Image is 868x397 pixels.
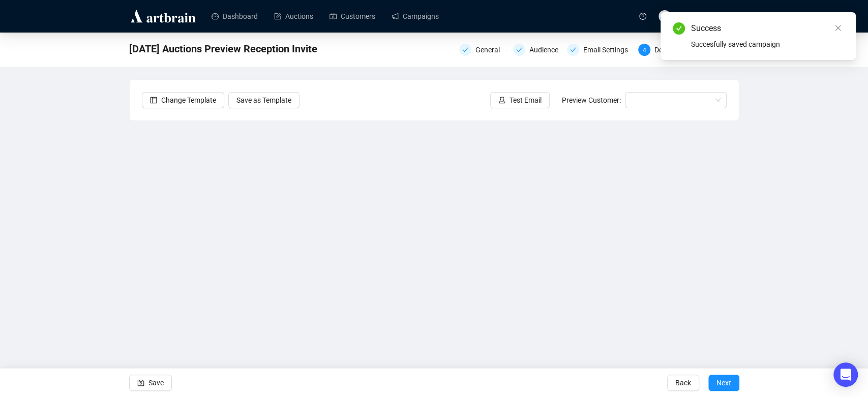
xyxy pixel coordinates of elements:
[459,44,507,56] div: General
[510,95,542,106] span: Test Email
[567,44,632,56] div: Email Settings
[142,92,224,108] button: Change Template
[161,95,216,106] span: Change Template
[129,41,317,57] span: October 2025 Auctions Preview Reception Invite
[708,375,739,391] button: Next
[691,39,844,50] div: Succesfully saved campaign
[562,96,621,104] span: Preview Customer:
[228,92,300,108] button: Save as Template
[583,44,634,56] div: Email Settings
[832,22,844,34] a: Close
[675,369,691,397] span: Back
[137,379,144,386] span: save
[475,44,506,56] div: General
[330,3,375,29] a: Customers
[129,8,197,24] img: logo
[129,375,172,391] button: Save
[150,97,157,104] span: layout
[236,95,291,106] span: Save as Template
[667,375,699,391] button: Back
[498,97,505,104] span: experiment
[643,47,646,54] span: 4
[490,92,550,108] button: Test Email
[638,44,686,56] div: 4Design
[834,24,842,32] span: close
[274,3,313,29] a: Auctions
[570,47,576,53] span: check
[212,3,258,29] a: Dashboard
[673,22,685,35] span: check-circle
[654,44,682,56] div: Design
[513,44,561,56] div: Audience
[639,13,646,20] span: question-circle
[716,369,731,397] span: Next
[833,362,858,387] div: Open Intercom Messenger
[529,44,564,56] div: Audience
[660,11,669,22] span: AS
[462,47,468,53] span: check
[148,369,164,397] span: Save
[392,3,439,29] a: Campaigns
[516,47,522,53] span: check
[691,22,844,35] div: Success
